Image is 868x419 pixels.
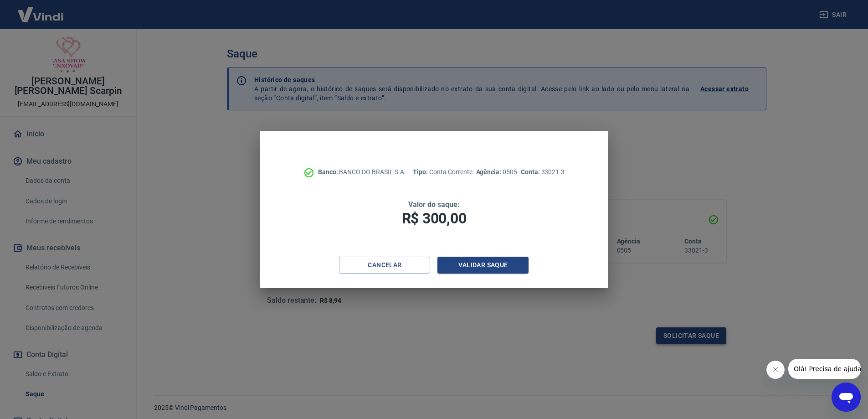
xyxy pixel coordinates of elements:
span: R$ 300,00 [402,210,467,227]
p: 0505 [476,167,517,177]
p: 33021-3 [521,167,565,177]
iframe: Mensagem da empresa [788,359,861,379]
span: Olá! Precisa de ajuda? [5,6,77,14]
iframe: Botão para abrir a janela de mensagens [832,383,861,412]
span: Agência: [476,168,503,176]
span: Banco: [318,168,339,176]
p: BANCO DO BRASIL S.A. [318,167,406,177]
span: Conta: [521,168,541,176]
span: Tipo: [413,168,429,176]
button: Validar saque [437,257,529,274]
iframe: Fechar mensagem [766,361,785,379]
p: Conta Corrente [413,167,472,177]
span: Valor do saque: [408,200,459,209]
button: Cancelar [339,257,430,274]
